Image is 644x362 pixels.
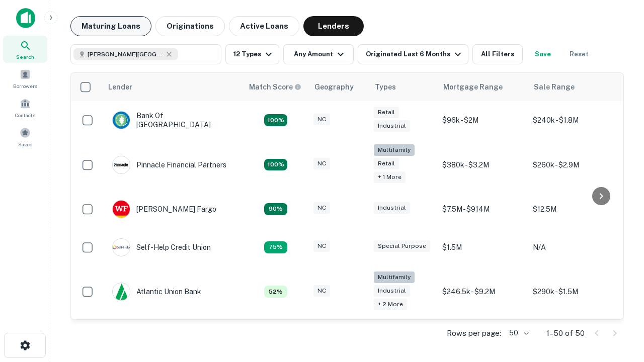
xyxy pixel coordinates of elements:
[314,81,354,93] div: Geography
[374,299,407,310] div: + 2 more
[505,326,530,340] div: 50
[3,123,47,150] a: Saved
[437,266,528,317] td: $246.5k - $9.2M
[437,73,528,101] th: Mortgage Range
[313,158,330,169] div: NC
[225,44,279,64] button: 12 Types
[594,249,644,298] iframe: Chat Widget
[112,156,226,174] div: Pinnacle Financial Partners
[113,239,130,256] img: picture
[243,73,308,101] th: Capitalize uses an advanced AI algorithm to match your search with the best lender. The match sco...
[229,16,299,36] button: Active Loans
[3,36,47,63] a: Search
[527,44,559,64] button: Save your search to get updates of matches that match your search criteria.
[374,285,410,297] div: Industrial
[249,81,301,93] div: Capitalize uses an advanced AI algorithm to match your search with the best lender. The match sco...
[358,44,468,64] button: Originated Last 6 Months
[13,82,37,90] span: Borrowers
[374,171,406,183] div: + 1 more
[528,190,618,228] td: $12.5M
[528,101,618,139] td: $240k - $1.8M
[374,240,430,252] div: Special Purpose
[374,107,399,118] div: Retail
[112,238,211,256] div: Self-help Credit Union
[443,81,503,93] div: Mortgage Range
[437,139,528,190] td: $380k - $3.2M
[375,81,396,93] div: Types
[112,111,233,129] div: Bank Of [GEOGRAPHIC_DATA]
[70,16,151,36] button: Maturing Loans
[534,81,575,93] div: Sale Range
[374,202,410,214] div: Industrial
[112,200,216,218] div: [PERSON_NAME] Fargo
[374,120,410,132] div: Industrial
[113,201,130,218] img: picture
[447,327,501,339] p: Rows per page:
[374,158,399,169] div: Retail
[303,16,364,36] button: Lenders
[283,44,354,64] button: Any Amount
[472,44,523,64] button: All Filters
[16,53,34,61] span: Search
[437,228,528,266] td: $1.5M
[313,240,330,252] div: NC
[369,73,437,101] th: Types
[264,159,287,171] div: Matching Properties: 24, hasApolloMatch: undefined
[546,327,585,339] p: 1–50 of 50
[528,266,618,317] td: $290k - $1.5M
[15,111,35,119] span: Contacts
[528,139,618,190] td: $260k - $2.9M
[528,73,618,101] th: Sale Range
[113,112,130,129] img: picture
[374,144,415,156] div: Multifamily
[313,285,330,297] div: NC
[113,283,130,300] img: picture
[374,271,415,283] div: Multifamily
[113,156,130,173] img: picture
[313,114,330,125] div: NC
[264,203,287,215] div: Matching Properties: 12, hasApolloMatch: undefined
[437,101,528,139] td: $96k - $2M
[18,140,33,148] span: Saved
[366,48,464,60] div: Originated Last 6 Months
[437,190,528,228] td: $7.5M - $914M
[308,73,369,101] th: Geography
[563,44,595,64] button: Reset
[264,241,287,253] div: Matching Properties: 10, hasApolloMatch: undefined
[108,81,132,93] div: Lender
[264,286,287,298] div: Matching Properties: 7, hasApolloMatch: undefined
[16,8,35,28] img: capitalize-icon.png
[112,283,201,301] div: Atlantic Union Bank
[313,202,330,214] div: NC
[3,94,47,121] a: Contacts
[88,50,163,59] span: [PERSON_NAME][GEOGRAPHIC_DATA], [GEOGRAPHIC_DATA]
[155,16,225,36] button: Originations
[3,65,47,92] a: Borrowers
[249,81,299,93] h6: Match Score
[102,73,243,101] th: Lender
[264,114,287,126] div: Matching Properties: 14, hasApolloMatch: undefined
[528,228,618,266] td: N/A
